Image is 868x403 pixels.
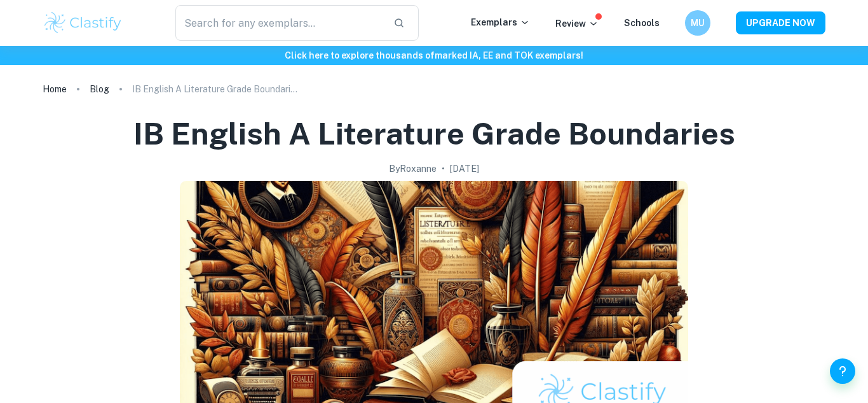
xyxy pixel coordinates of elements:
[471,15,530,29] p: Exemplars
[830,358,855,384] button: Help and Feedback
[43,10,123,36] img: Clastify logo
[685,10,710,36] button: MU
[3,48,865,62] h6: Click here to explore thousands of marked IA, EE and TOK exemplars !
[691,16,705,30] h6: MU
[132,82,297,96] p: IB English A Literature Grade Boundaries
[736,11,825,34] button: UPGRADE NOW
[624,18,660,28] a: Schools
[133,113,735,154] h1: IB English A Literature Grade Boundaries
[90,80,109,98] a: Blog
[450,162,479,176] h2: [DATE]
[442,162,445,176] p: •
[43,80,67,98] a: Home
[175,5,383,41] input: Search for any exemplars...
[389,162,437,176] h2: By Roxanne
[555,17,599,31] p: Review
